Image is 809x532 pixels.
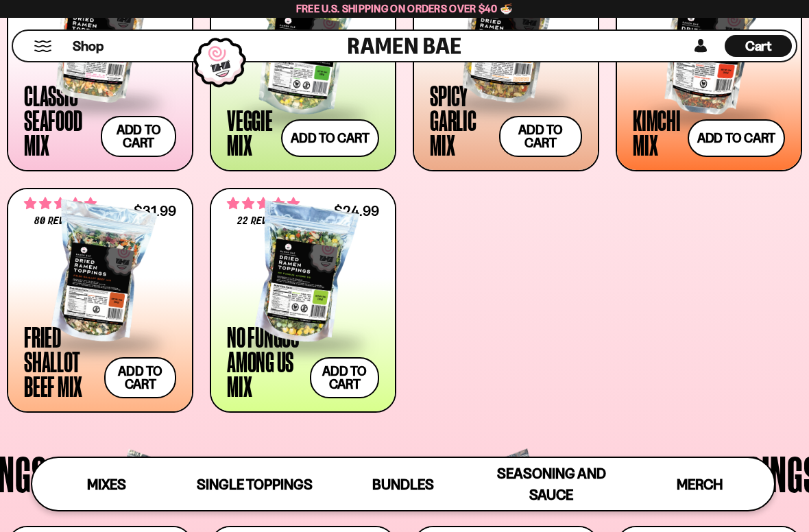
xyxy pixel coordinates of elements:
[745,38,772,54] span: Cart
[73,37,104,56] span: Shop
[210,188,396,412] a: 4.82 stars 22 reviews $24.99 No Fungus Among Us Mix Add to cart
[24,83,94,157] div: Classic Seafood Mix
[626,458,774,510] a: Merch
[197,476,313,493] span: Single Toppings
[87,476,126,493] span: Mixes
[227,195,300,213] span: 4.82 stars
[281,119,379,157] button: Add to cart
[101,116,176,157] button: Add to cart
[499,116,582,157] button: Add to cart
[104,357,176,398] button: Add to cart
[372,476,434,493] span: Bundles
[725,31,792,61] div: Cart
[24,324,97,398] div: Fried Shallot Beef Mix
[227,324,303,398] div: No Fungus Among Us Mix
[24,195,97,213] span: 4.82 stars
[7,188,193,412] a: 4.82 stars 80 reviews $31.99 Fried Shallot Beef Mix Add to cart
[329,458,477,510] a: Bundles
[180,458,328,510] a: Single Toppings
[477,458,625,510] a: Seasoning and Sauce
[497,465,606,503] span: Seasoning and Sauce
[688,119,785,157] button: Add to cart
[633,108,681,157] div: Kimchi Mix
[296,2,514,15] span: Free U.S. Shipping on Orders over $40 🍜
[430,83,492,157] div: Spicy Garlic Mix
[222,448,433,499] span: Single Toppings
[677,476,723,493] span: Merch
[227,108,274,157] div: Veggie Mix
[34,40,52,52] button: Mobile Menu Trigger
[73,35,104,57] a: Shop
[32,458,180,510] a: Mixes
[310,357,379,398] button: Add to cart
